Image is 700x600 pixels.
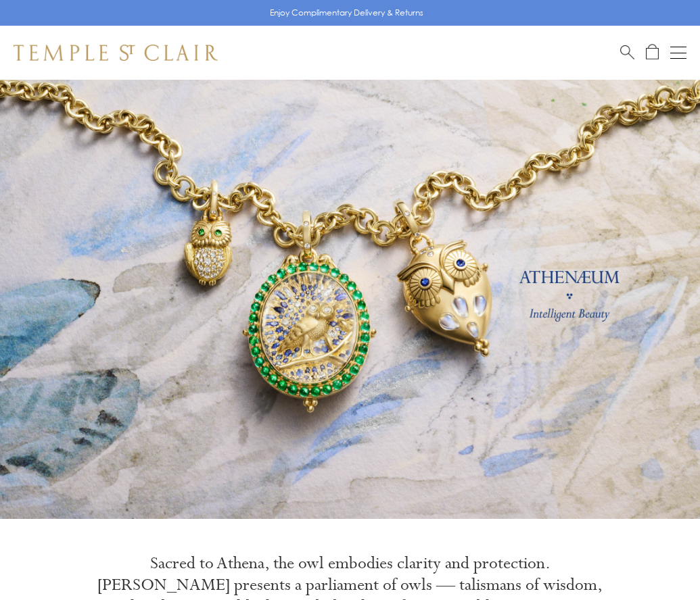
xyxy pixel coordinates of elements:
img: Temple St. Clair [14,45,218,61]
p: Enjoy Complimentary Delivery & Returns [270,6,423,20]
a: Open Shopping Bag [646,44,659,61]
button: Open navigation [670,45,686,61]
a: Search [620,44,634,61]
